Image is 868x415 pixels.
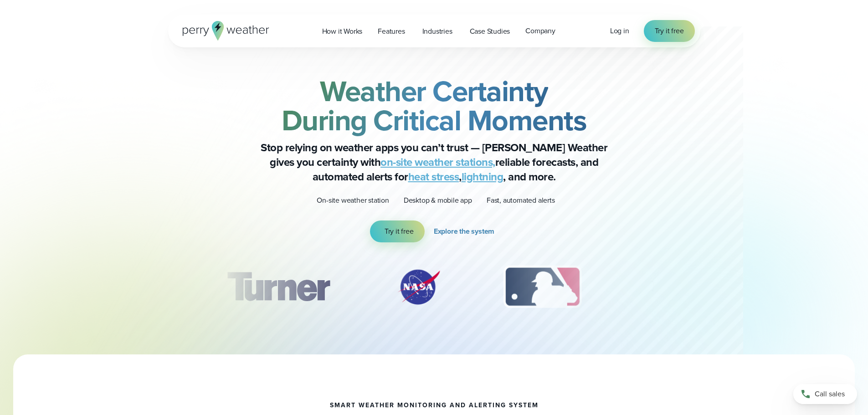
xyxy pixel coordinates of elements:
span: Try it free [655,26,684,36]
span: Company [525,26,555,36]
a: Explore the system [434,220,498,242]
a: on-site weather stations, [380,154,495,170]
span: Call sales [815,389,845,400]
a: Case Studies [462,22,518,41]
a: Log in [610,26,629,36]
a: lightning [462,169,503,185]
a: Try it free [370,220,425,242]
p: On-site weather station [317,195,389,206]
a: How it Works [314,22,370,41]
img: NASA.svg [387,264,451,310]
div: 1 of 12 [213,264,343,310]
div: 2 of 12 [387,264,451,310]
a: Call sales [793,384,857,404]
strong: Weather Certainty During Critical Moments [282,70,587,142]
span: Features [378,26,405,37]
div: slideshow [214,264,655,314]
h1: smart weather monitoring and alerting system [330,402,539,409]
p: Stop relying on weather apps you can’t trust — [PERSON_NAME] Weather gives you certainty with rel... [252,140,616,184]
img: MLB.svg [494,264,591,310]
span: Try it free [385,226,414,237]
p: Desktop & mobile app [404,195,472,206]
span: How it Works [322,26,363,37]
a: Try it free [644,20,695,42]
img: PGA.svg [634,264,707,310]
span: Case Studies [470,26,510,37]
img: Turner-Construction_1.svg [213,264,343,310]
a: heat stress [408,169,459,185]
p: Fast, automated alerts [487,195,555,206]
span: Industries [422,26,452,37]
div: 3 of 12 [494,264,591,310]
span: Log in [610,26,629,36]
div: 4 of 12 [634,264,707,310]
span: Explore the system [434,226,494,237]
